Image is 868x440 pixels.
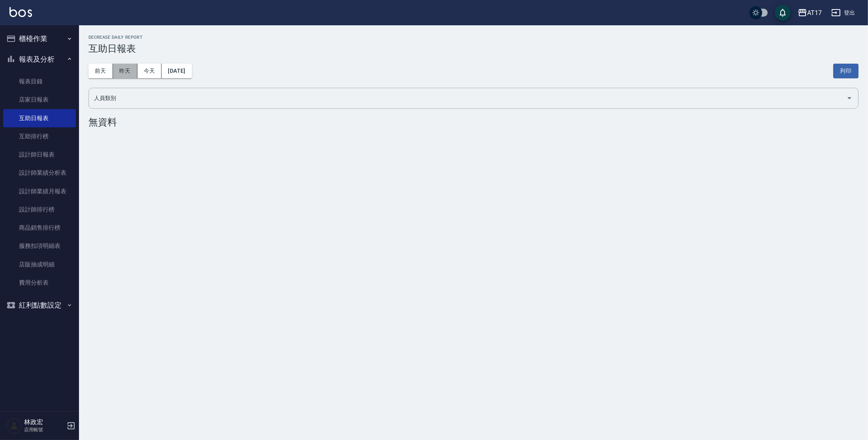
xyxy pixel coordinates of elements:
button: 今天 [137,64,162,78]
h2: Decrease Daily Report [88,35,859,40]
button: 列印 [833,64,859,78]
h3: 互助日報表 [88,43,859,54]
a: 設計師排行榜 [3,200,76,219]
button: AT17 [795,5,825,21]
a: 互助排行榜 [3,127,76,145]
a: 費用分析表 [3,274,76,292]
p: 店用帳號 [24,426,64,433]
a: 設計師業績分析表 [3,164,76,182]
button: 紅利點數設定 [3,295,76,315]
button: Open [843,92,856,104]
a: 報表目錄 [3,72,76,91]
button: 櫃檯作業 [3,28,76,49]
button: [DATE] [162,64,192,78]
a: 店販抽成明細 [3,255,76,274]
a: 設計師日報表 [3,145,76,164]
a: 商品銷售排行榜 [3,219,76,237]
a: 服務扣項明細表 [3,237,76,255]
img: Person [6,418,22,434]
button: 前天 [88,64,113,78]
a: 店家日報表 [3,91,76,109]
h5: 林政宏 [24,418,64,426]
button: 昨天 [113,64,137,78]
button: 報表及分析 [3,49,76,70]
div: 無資料 [88,117,859,128]
div: AT17 [807,8,822,18]
a: 互助日報表 [3,109,76,127]
button: 登出 [828,6,859,20]
button: save [775,5,791,21]
input: 人員名稱 [92,91,843,105]
a: 設計師業績月報表 [3,182,76,200]
img: Logo [9,7,32,17]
